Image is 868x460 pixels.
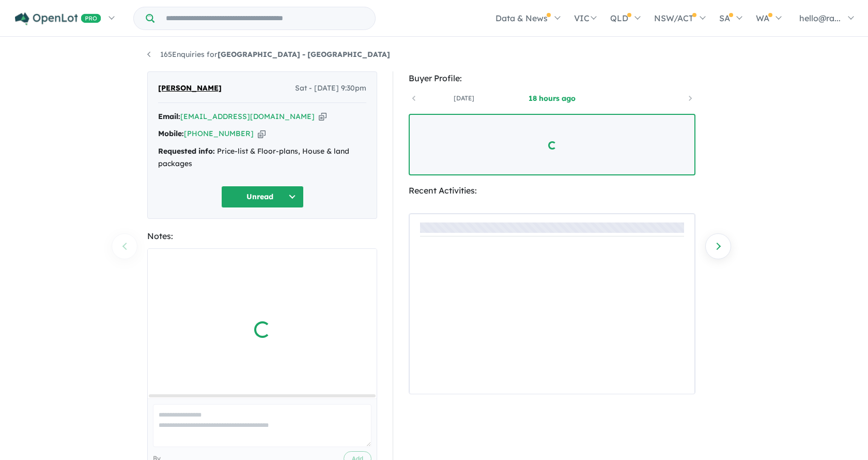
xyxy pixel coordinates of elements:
strong: Mobile: [158,129,184,138]
a: [PHONE_NUMBER] [184,129,254,138]
nav: breadcrumb [147,49,721,61]
span: [PERSON_NAME] [158,82,222,95]
button: Copy [319,111,327,122]
span: hello@ra... [799,13,841,23]
a: 165Enquiries for[GEOGRAPHIC_DATA] - [GEOGRAPHIC_DATA] [147,50,390,59]
button: Copy [258,128,266,139]
a: 18 hours ago [508,93,596,103]
strong: Email: [158,112,180,121]
a: [DATE] [420,93,508,103]
input: Try estate name, suburb, builder or developer [157,7,373,29]
div: Recent Activities: [409,184,695,198]
button: Unread [221,186,304,208]
div: Notes: [147,229,377,243]
div: Price-list & Floor-plans, House & land packages [158,145,366,170]
strong: Requested info: [158,146,215,156]
a: [EMAIL_ADDRESS][DOMAIN_NAME] [180,112,315,121]
img: Openlot PRO Logo White [15,12,101,25]
div: Buyer Profile: [409,71,695,85]
strong: [GEOGRAPHIC_DATA] - [GEOGRAPHIC_DATA] [218,50,390,59]
span: Sat - [DATE] 9:30pm [295,82,366,95]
